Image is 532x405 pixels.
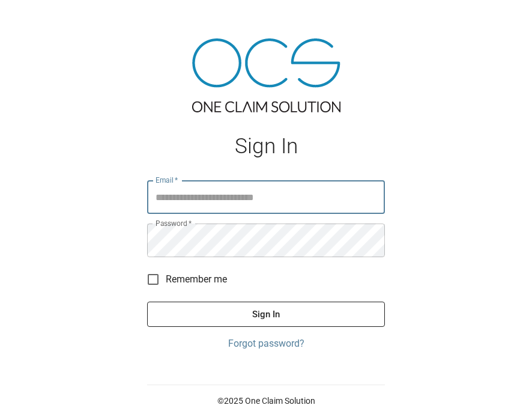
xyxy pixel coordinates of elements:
label: Password [156,218,192,228]
a: Forgot password? [147,336,385,351]
h1: Sign In [147,134,385,159]
button: Sign In [147,302,385,327]
span: Remember me [166,272,227,287]
img: ocs-logo-white-transparent.png [14,7,62,31]
label: Email [156,175,178,185]
img: ocs-logo-tra.png [192,38,340,112]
